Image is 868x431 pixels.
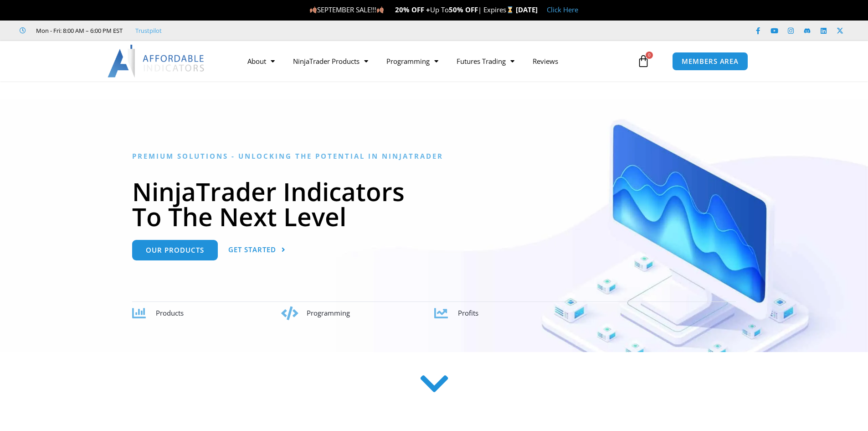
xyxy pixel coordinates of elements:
a: MEMBERS AREA [672,52,748,71]
a: Click Here [547,5,578,14]
span: 0 [646,52,653,59]
a: Our Products [132,240,218,260]
span: Products [156,308,184,317]
span: Profits [458,308,478,317]
a: Trustpilot [135,25,162,36]
nav: Menu [238,51,635,72]
span: Get Started [228,246,276,253]
h1: NinjaTrader Indicators To The Next Level [132,179,736,229]
strong: 20% OFF + [395,5,430,14]
img: ⌛ [507,6,514,13]
span: Mon - Fri: 8:00 AM – 6:00 PM EST [34,25,123,36]
img: 🍂 [310,6,317,13]
span: Our Products [146,247,204,254]
a: Programming [377,51,447,72]
a: Reviews [524,51,567,72]
span: Programming [307,308,350,317]
strong: [DATE] [516,5,538,14]
span: MEMBERS AREA [682,58,739,65]
span: SEPTEMBER SALE!!! Up To | Expires [309,5,516,14]
a: Get Started [228,240,286,260]
img: 🍂 [377,6,384,13]
a: NinjaTrader Products [284,51,377,72]
h6: Premium Solutions - Unlocking the Potential in NinjaTrader [132,152,736,161]
img: LogoAI | Affordable Indicators – NinjaTrader [108,45,205,78]
strong: 50% OFF [449,5,478,14]
a: 0 [623,48,663,74]
a: About [238,51,284,72]
a: Futures Trading [447,51,524,72]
